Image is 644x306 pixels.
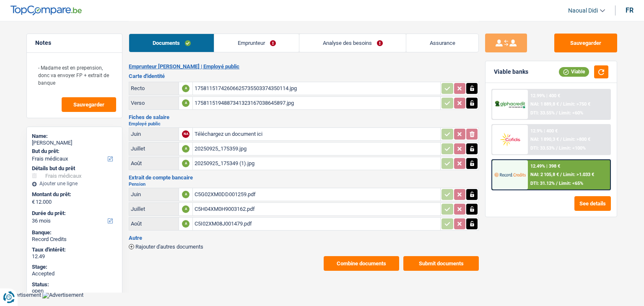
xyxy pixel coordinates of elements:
div: Record Credits [32,236,117,243]
label: Montant du prêt: [32,191,115,198]
div: Recto [131,85,177,91]
img: AlphaCredit [494,100,525,109]
div: Viable [559,67,589,76]
div: A [182,220,190,228]
div: 12.99% | 400 € [530,93,560,99]
span: Limit: >1.033 € [563,172,594,177]
div: 20250925_175349 (1).jpg [195,157,439,170]
a: Naoual Didi [561,4,605,18]
img: Advertisement [42,292,83,298]
button: Sauvegarder [554,34,617,52]
span: Rajouter d'autres documents [135,244,203,249]
div: 12.49 [32,253,117,260]
div: Accepted [32,270,117,277]
div: Viable banks [494,68,528,75]
h2: Employé public [129,122,479,126]
div: Juin [131,131,177,137]
div: Juin [131,191,177,197]
div: A [182,85,190,92]
div: 1758115194887341323167038645897.jpg [195,97,439,109]
h3: Fiches de salaire [129,114,479,120]
div: 12.49% | 398 € [530,163,560,169]
span: Limit: <65% [559,181,583,186]
a: Documents [129,34,214,52]
div: A [182,205,190,213]
span: / [556,110,558,116]
h2: Emprunteur [PERSON_NAME] | Employé public [129,63,479,70]
span: / [560,137,562,142]
span: / [560,101,562,107]
div: Verso [131,100,177,106]
div: C5G02XM0DD001259.pdf [195,188,439,201]
span: / [556,181,558,186]
label: Durée du prêt: [32,210,115,217]
div: Août [131,160,177,166]
span: Naoual Didi [568,7,598,14]
span: / [556,145,558,151]
div: C5H04XM0H9003162.pdf [195,203,439,215]
a: Emprunteur [214,34,299,52]
button: Submit documents [403,256,479,271]
img: Cofidis [494,132,525,147]
div: Juillet [131,206,177,212]
span: DTI: 33.55% [530,110,555,116]
span: Limit: <60% [559,110,583,116]
h3: Extrait de compte bancaire [129,175,479,180]
h3: Carte d'identité [129,73,479,79]
a: Analyse des besoins [299,34,406,52]
span: DTI: 31.12% [530,181,555,186]
label: But du prêt: [32,148,115,155]
div: Juillet [131,145,177,152]
div: Détails but du prêt [32,165,117,172]
div: [PERSON_NAME] [32,140,117,146]
img: Record Credits [494,167,525,182]
span: NAI: 2 105,8 € [530,172,559,177]
span: NAI: 1 889,8 € [530,101,559,107]
button: See details [574,196,611,211]
div: NA [182,130,190,138]
span: € [32,199,35,205]
div: A [182,191,190,198]
div: 12.9% | 400 € [530,128,558,134]
button: Combine documents [324,256,399,271]
button: Rajouter d'autres documents [129,244,203,249]
span: Limit: <100% [559,145,586,151]
div: Status: [32,281,117,288]
span: DTI: 33.53% [530,145,555,151]
div: 17581151742606625735503374350114.jpg [195,82,439,95]
div: A [182,99,190,107]
div: fr [626,6,634,14]
span: Sauvegarder [73,102,104,107]
h3: Autre [129,235,479,241]
div: A [182,145,190,153]
div: Ajouter une ligne [32,181,117,187]
div: A [182,160,190,167]
div: 20250925_175359.jpg [195,143,439,155]
button: Sauvegarder [62,97,116,112]
div: open [32,288,117,294]
span: Limit: >750 € [563,101,590,107]
div: Name: [32,133,117,140]
div: C5I02XM08J001479.pdf [195,218,439,230]
span: / [560,172,562,177]
div: Taux d'intérêt: [32,246,117,253]
div: Août [131,220,177,227]
div: Stage: [32,264,117,270]
span: Limit: >800 € [563,137,590,142]
h5: Notes [35,39,114,47]
div: Banque: [32,229,117,236]
span: NAI: 1 890,3 € [530,137,559,142]
h2: Pension [129,182,479,187]
a: Assurance [406,34,478,52]
img: TopCompare Logo [10,5,82,16]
